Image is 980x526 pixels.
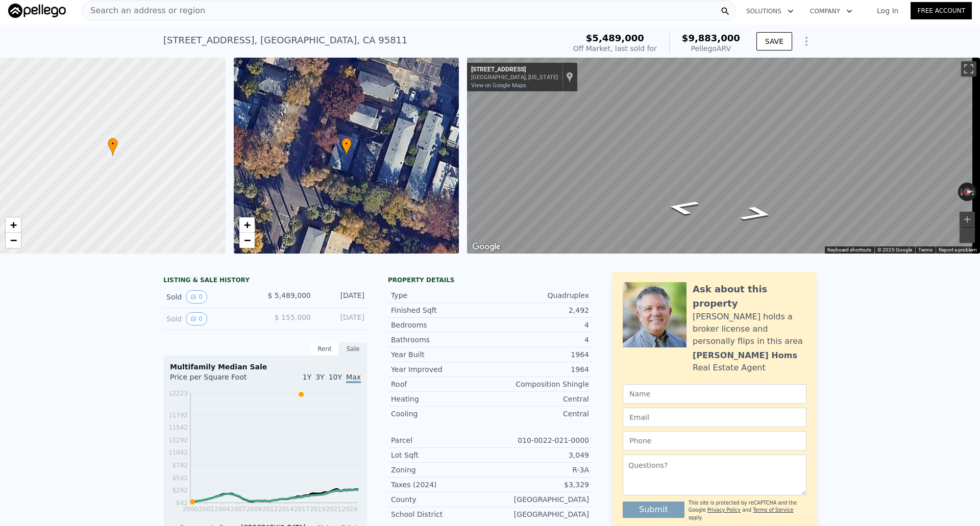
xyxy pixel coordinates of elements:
div: Property details [388,276,592,284]
a: Privacy Policy [707,507,741,513]
a: Show location on map [566,71,573,83]
div: Sale [339,342,367,356]
button: View historical data [186,290,207,304]
button: Rotate clockwise [971,183,977,201]
span: Max [346,373,361,383]
div: [PERSON_NAME] Homs [693,349,797,362]
div: Map [467,58,980,254]
div: 1964 [490,349,589,360]
tspan: $292 [172,487,188,494]
div: Parcel [391,435,490,445]
div: [PERSON_NAME] holds a broker license and personally flips in this area [693,311,806,347]
div: Off Market, last sold for [573,43,657,54]
div: Price per Square Foot [170,372,265,388]
a: View on Google Maps [471,82,526,89]
div: 010-0022-021-0000 [490,435,589,445]
button: Submit [623,502,684,518]
div: Lot Sqft [391,450,490,460]
tspan: $2223 [168,390,188,397]
button: Company [802,2,861,20]
img: Pellego [8,4,66,18]
div: Street View [467,58,980,254]
span: © 2025 Google [877,247,912,253]
span: 3Y [315,373,324,381]
a: Free Account [911,2,972,19]
input: Email [623,408,806,427]
div: Year Built [391,349,490,360]
div: [DATE] [319,312,364,325]
span: + [243,218,250,231]
div: Sold [166,312,257,325]
span: − [243,234,250,246]
a: Terms (opens in new tab) [918,247,933,253]
img: Google [470,240,503,254]
tspan: $542 [172,474,188,482]
a: Report a problem [939,247,977,253]
span: − [10,234,17,246]
tspan: 2012 [262,506,278,513]
div: [STREET_ADDRESS] , [GEOGRAPHIC_DATA] , CA 95811 [163,33,408,47]
div: Bedrooms [391,320,490,330]
tspan: 2004 [214,506,230,513]
div: Real Estate Agent [693,362,766,374]
tspan: $792 [172,462,188,469]
button: SAVE [756,32,792,51]
button: Show Options [796,31,817,52]
div: Central [490,394,589,404]
div: [GEOGRAPHIC_DATA] [490,509,589,519]
div: Central [490,409,589,419]
a: Zoom out [239,233,255,248]
button: Zoom in [960,212,975,227]
input: Phone [623,431,806,450]
div: 4 [490,320,589,330]
a: Zoom in [6,217,21,233]
path: Go North, 18th St [653,196,713,218]
div: Cooling [391,409,490,419]
a: Zoom out [6,233,21,248]
tspan: 2024 [342,506,358,513]
span: 1Y [303,373,311,381]
tspan: 2007 [230,506,246,513]
div: This site is protected by reCAPTCHA and the Google and apply. [689,499,806,521]
input: Name [623,384,806,404]
div: $3,329 [490,480,589,490]
span: $9,883,000 [682,33,740,43]
div: Type [391,290,490,300]
div: [STREET_ADDRESS] [471,66,558,74]
div: Bathrooms [391,335,490,345]
tspan: 2014 [278,506,294,513]
div: • [108,138,118,156]
div: 3,049 [490,450,589,460]
div: School District [391,509,490,519]
div: LISTING & SALE HISTORY [163,276,367,286]
div: Multifamily Median Sale [170,362,361,372]
tspan: 2000 [183,506,199,513]
button: Reset the view [958,187,977,196]
span: • [341,139,352,148]
button: Keyboard shortcuts [827,246,871,254]
div: Zoning [391,465,490,475]
div: Rent [310,342,339,356]
div: Roof [391,379,490,389]
span: $5,489,000 [586,33,644,43]
tspan: 2021 [326,506,341,513]
button: Toggle fullscreen view [961,61,976,77]
tspan: 2019 [310,506,326,513]
div: 2,492 [490,305,589,315]
a: Terms of Service [753,507,793,513]
div: R-3A [490,465,589,475]
tspan: $1792 [168,412,188,419]
div: [GEOGRAPHIC_DATA] [490,494,589,505]
div: 1964 [490,364,589,374]
div: Pellego ARV [682,43,740,54]
span: 10Y [329,373,342,381]
span: • [108,139,118,148]
path: Go South, 18th St [726,203,787,225]
button: Solutions [738,2,802,20]
span: $ 5,489,000 [267,291,311,299]
button: View historical data [186,312,207,325]
span: $ 155,000 [275,313,311,321]
div: 4 [490,335,589,345]
a: Zoom in [239,217,255,233]
a: Open this area in Google Maps (opens a new window) [470,240,503,254]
